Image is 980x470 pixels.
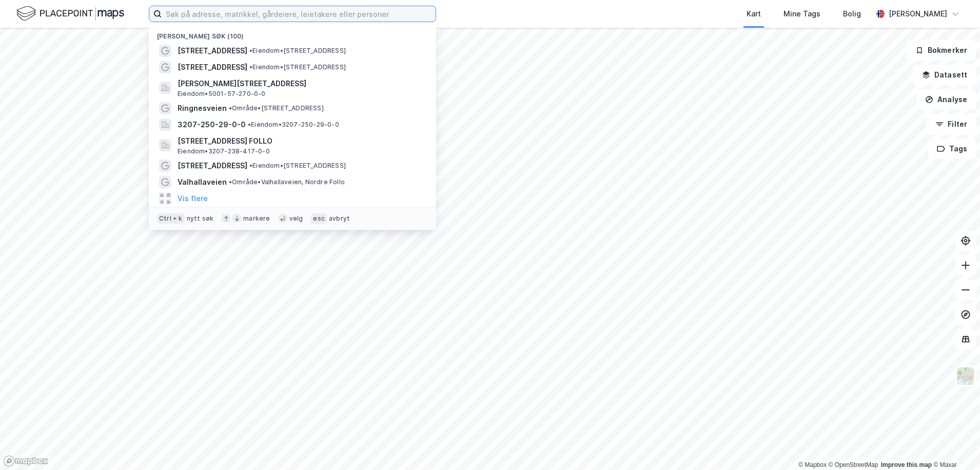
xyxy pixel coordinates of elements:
span: 3207-250-29-0-0 [178,119,246,131]
div: Bolig [843,8,861,20]
span: [STREET_ADDRESS] [178,61,247,73]
button: Tags [928,139,976,159]
button: Vis flere [178,192,208,205]
div: Ctrl + k [157,213,185,224]
span: Eiendom • [STREET_ADDRESS] [249,63,346,71]
span: Valhallaveien [178,176,227,188]
button: Filter [927,114,976,134]
button: Analyse [916,89,976,110]
span: [PERSON_NAME][STREET_ADDRESS] [178,77,424,90]
a: Mapbox [798,461,827,468]
span: • [229,104,232,112]
span: [STREET_ADDRESS] [178,45,247,57]
img: logo.f888ab2527a4732fd821a326f86c7f29.svg [16,5,124,23]
span: • [249,63,252,71]
span: Eiendom • [STREET_ADDRESS] [249,162,346,170]
span: • [248,121,251,128]
iframe: Chat Widget [929,421,980,470]
button: Datasett [913,65,976,85]
span: Eiendom • 5001-57-270-0-0 [178,90,266,98]
div: nytt søk [187,214,214,223]
span: [STREET_ADDRESS] FOLLO [178,135,424,147]
span: [STREET_ADDRESS] [178,160,247,172]
a: Mapbox homepage [3,455,48,467]
span: • [249,162,252,169]
button: Bokmerker [907,40,976,61]
div: Mine Tags [783,8,820,20]
div: avbryt [329,214,350,223]
span: Eiendom • 3207-250-29-0-0 [248,121,339,129]
div: Kart [747,8,761,20]
span: • [229,178,232,186]
div: markere [243,214,270,223]
div: [PERSON_NAME] [889,8,947,20]
span: Eiendom • 3207-238-417-0-0 [178,147,270,155]
a: Improve this map [881,461,932,468]
img: Z [956,366,975,386]
div: esc [311,213,327,224]
div: [PERSON_NAME] søk (100) [149,24,436,43]
a: OpenStreetMap [829,461,878,468]
input: Søk på adresse, matrikkel, gårdeiere, leietakere eller personer [162,6,436,22]
span: Område • [STREET_ADDRESS] [229,104,324,112]
span: Eiendom • [STREET_ADDRESS] [249,47,346,55]
span: Ringnesveien [178,102,227,114]
span: Område • Valhallaveien, Nordre Follo [229,178,345,186]
div: velg [289,214,303,223]
span: • [249,47,252,54]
